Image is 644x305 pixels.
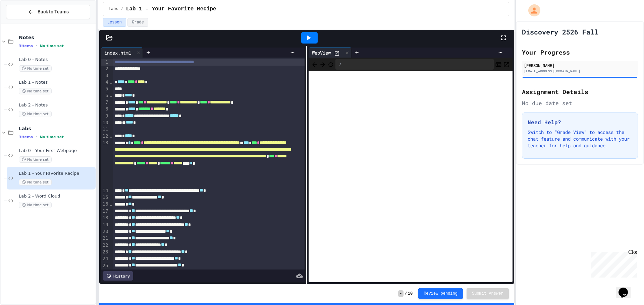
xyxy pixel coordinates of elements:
span: • [36,134,37,140]
div: 12 [101,133,109,140]
div: My Account [521,3,542,18]
div: [PERSON_NAME] [524,62,636,68]
div: 17 [101,208,109,215]
div: 13 [101,140,109,187]
button: Back to Teams [6,5,90,19]
div: 2 [101,66,109,72]
div: WebView [309,48,352,58]
span: Submit Answer [472,291,503,296]
button: Submit Answer [467,288,509,299]
h2: Your Progress [522,48,638,57]
span: 3 items [19,44,33,48]
div: index.html [101,49,135,56]
span: Back to Teams [38,8,69,15]
div: 10 [101,120,109,126]
div: 24 [101,255,109,262]
iframe: Web Preview [309,71,512,283]
button: Refresh [327,60,334,68]
div: 5 [101,86,109,92]
span: No time set [19,111,52,117]
span: Notes [19,34,94,41]
span: - [398,290,403,297]
span: Labs [19,126,94,132]
div: 16 [101,201,109,208]
h2: Assignment Details [522,87,638,96]
div: / [335,59,493,70]
div: 19 [101,222,109,228]
span: Lab 1 - Your Favorite Recipe [126,5,216,13]
button: Console [495,60,502,68]
div: 22 [101,242,109,249]
div: Chat with us now!Close [3,3,46,43]
div: 15 [101,194,109,201]
span: No time set [40,135,64,139]
span: Lab 0 - Notes [19,57,94,63]
div: 7 [101,99,109,106]
div: WebView [309,49,334,56]
div: No due date set [522,99,638,107]
div: 4 [101,79,109,86]
div: [EMAIL_ADDRESS][DOMAIN_NAME] [524,69,636,74]
div: index.html [101,48,143,58]
h1: Discovery 2526 Fall [522,27,598,36]
div: 3 [101,72,109,79]
div: 1 [101,59,109,66]
span: No time set [40,44,64,48]
div: 9 [101,113,109,120]
span: Back [311,60,318,68]
button: Review pending [418,288,463,299]
button: Grade [127,18,148,27]
span: Fold line [109,93,113,98]
div: 14 [101,187,109,194]
div: 18 [101,215,109,221]
span: Lab 2 - Word Cloud [19,194,94,199]
span: Lab 1 - Your Favorite Recipe [19,171,94,176]
span: Lab 0 - Your First Webpage [19,148,94,154]
span: No time set [19,88,52,94]
div: 6 [101,92,109,99]
div: History [103,271,133,281]
div: 25 [101,262,109,269]
span: Fold line [109,202,113,207]
p: Switch to "Grade View" to access the chat feature and communicate with your teacher for help and ... [528,129,632,149]
span: No time set [19,179,52,185]
span: / [121,6,123,12]
span: No time set [19,65,52,72]
span: Forward [319,60,326,68]
iframe: chat widget [588,249,637,278]
span: Lab 1 - Notes [19,80,94,85]
span: 3 items [19,135,33,139]
div: 8 [101,106,109,112]
span: Fold line [109,79,113,85]
span: No time set [19,156,52,163]
span: • [36,43,37,49]
span: No time set [19,202,52,208]
div: 20 [101,228,109,235]
span: Lab 2 - Notes [19,102,94,108]
div: 26 [101,269,109,276]
h3: Need Help? [528,118,632,126]
div: 11 [101,126,109,133]
div: 21 [101,235,109,242]
span: Labs [109,6,118,12]
button: Open in new tab [503,60,510,68]
button: Lesson [103,18,126,27]
span: Fold line [109,133,113,139]
div: 23 [101,249,109,255]
span: / [405,291,407,296]
span: 10 [408,291,413,296]
iframe: chat widget [616,278,637,298]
